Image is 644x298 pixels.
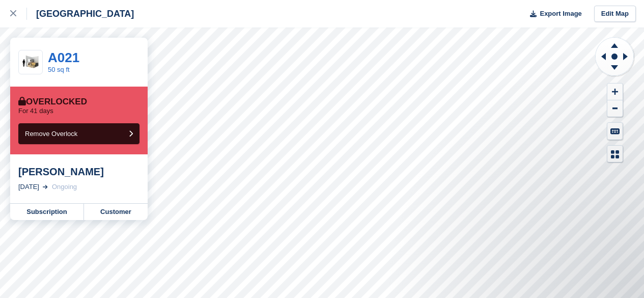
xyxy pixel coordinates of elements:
[18,97,87,107] div: Overlocked
[18,166,139,178] div: [PERSON_NAME]
[52,182,77,192] div: Ongoing
[10,204,84,220] a: Subscription
[48,50,79,65] a: A021
[25,130,77,138] span: Remove Overlock
[27,8,134,20] div: [GEOGRAPHIC_DATA]
[18,107,53,115] p: For 41 days
[540,9,581,19] span: Export Image
[19,53,42,71] img: 50-sqft-unit%20(8).jpg
[43,185,48,189] img: arrow-right-light-icn-cde0832a797a2874e46488d9cf13f60e5c3a73dbe684e267c42b8395dfbc2abf.svg
[84,204,148,220] a: Customer
[594,6,636,22] a: Edit Map
[607,123,623,140] button: Keyboard Shortcuts
[607,146,623,162] button: Map Legend
[524,6,582,22] button: Export Image
[48,66,70,73] a: 50 sq ft
[607,84,623,100] button: Zoom In
[18,182,39,192] div: [DATE]
[607,100,623,117] button: Zoom Out
[18,123,139,144] button: Remove Overlock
